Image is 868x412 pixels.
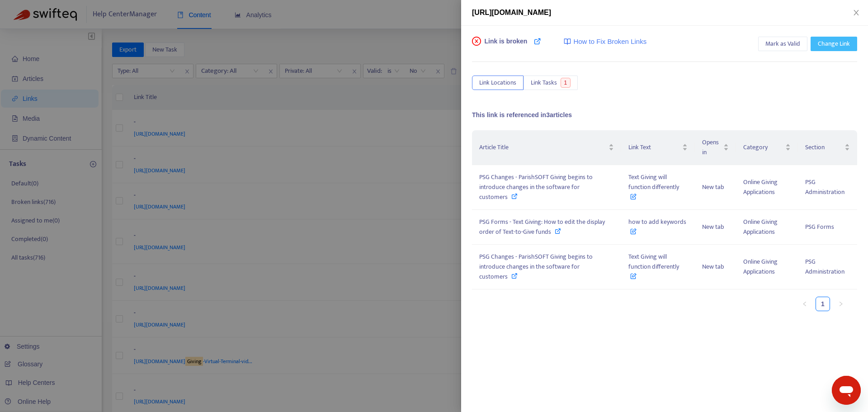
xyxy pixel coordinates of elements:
span: PSG Administration [805,177,844,197]
span: 1 [561,78,571,88]
span: Article Title [479,142,607,152]
th: Section [798,130,857,165]
span: Mark as Valid [765,39,800,49]
button: right [834,297,848,311]
span: This link is referenced in 3 articles [472,111,572,118]
a: 1 [816,297,830,311]
th: Opens in [695,130,736,165]
span: Link is broken [485,37,528,55]
span: Link Text [628,142,681,152]
th: Article Title [472,130,621,165]
span: close [853,9,860,16]
span: Category [743,142,783,152]
span: Opens in [702,137,722,157]
iframe: Button to launch messaging window [832,376,861,405]
span: Link Locations [479,78,516,88]
th: Category [736,130,798,165]
a: How to Fix Broken Links [564,37,646,47]
button: Link Tasks1 [524,76,578,90]
span: right [838,301,844,307]
span: Link Tasks [531,78,557,88]
span: New tab [702,222,724,232]
li: 1 [816,297,830,311]
span: Change Link [818,39,850,49]
span: Section [805,142,843,152]
img: image-link [564,38,571,45]
span: PSG Forms [805,222,834,232]
span: how to add keywords [628,217,686,237]
button: Close [850,9,863,17]
span: Online Giving Applications [743,217,778,237]
span: left [802,301,807,307]
button: Change Link [811,37,857,51]
button: Mark as Valid [758,37,807,51]
span: New tab [702,182,724,192]
li: Previous Page [797,297,812,311]
span: Text Giving will function differently [628,172,679,202]
th: Link Text [621,130,695,165]
button: left [797,297,812,311]
li: Next Page [834,297,848,311]
span: New tab [702,261,724,272]
span: Online Giving Applications [743,177,778,197]
span: PSG Changes - ParishSOFT Giving begins to introduce changes in the software for customers [479,251,593,282]
span: PSG Forms - Text Giving: How to edit the display order of Text-to-Give funds [479,217,605,237]
span: Text Giving will function differently [628,251,679,282]
span: PSG Administration [805,256,844,277]
span: close-circle [472,37,481,46]
span: [URL][DOMAIN_NAME] [472,9,551,16]
span: How to Fix Broken Links [573,37,646,47]
span: PSG Changes - ParishSOFT Giving begins to introduce changes in the software for customers [479,172,593,202]
span: Online Giving Applications [743,256,778,277]
button: Link Locations [472,76,524,90]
